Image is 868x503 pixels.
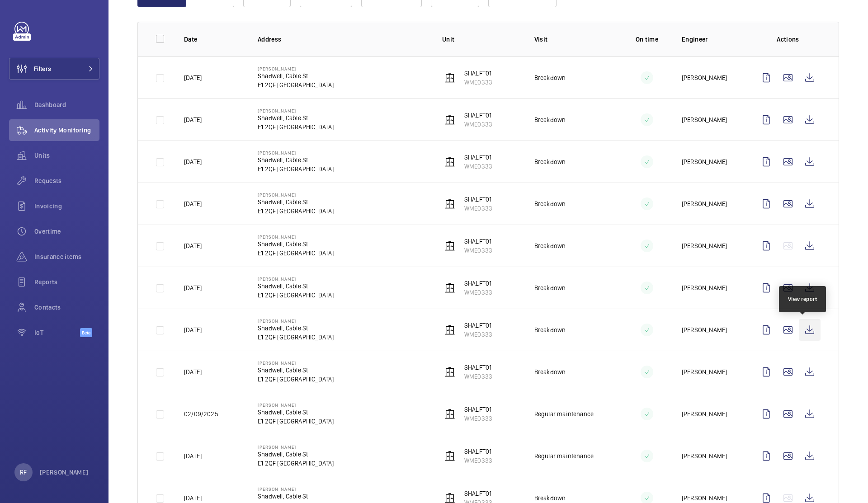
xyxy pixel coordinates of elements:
[464,204,492,213] p: WME0333
[34,126,99,135] span: Activity Monitoring
[444,324,455,335] img: elevator.svg
[184,325,202,334] p: [DATE]
[20,468,27,477] p: RF
[258,66,334,71] p: [PERSON_NAME]
[258,192,334,197] p: [PERSON_NAME]
[9,58,99,80] button: Filters
[184,367,202,376] p: [DATE]
[682,283,727,292] p: [PERSON_NAME]
[464,246,492,255] p: WME0333
[534,409,594,418] p: Regular maintenance
[464,195,492,204] p: SHALFT01
[464,372,492,381] p: WME0333
[534,241,566,250] p: Breakdown
[464,78,492,87] p: WME0333
[534,451,594,461] p: Regular maintenance
[682,409,727,418] p: [PERSON_NAME]
[258,318,334,324] p: [PERSON_NAME]
[444,198,455,209] img: elevator.svg
[258,366,334,375] p: Shadwell, Cable St
[258,486,334,492] p: [PERSON_NAME]
[534,35,612,44] p: Visit
[627,35,667,44] p: On time
[534,157,566,166] p: Breakdown
[258,165,334,174] p: E1 2QF [GEOGRAPHIC_DATA]
[258,450,334,459] p: Shadwell, Cable St
[258,113,334,122] p: Shadwell, Cable St
[258,402,334,408] p: [PERSON_NAME]
[534,199,566,208] p: Breakdown
[534,494,566,503] p: Breakdown
[444,114,455,125] img: elevator.svg
[464,330,492,339] p: WME0333
[258,417,334,426] p: E1 2QF [GEOGRAPHIC_DATA]
[444,367,455,377] img: elevator.svg
[682,73,727,82] p: [PERSON_NAME]
[464,405,492,414] p: SHALFT01
[34,202,99,211] span: Invoicing
[258,360,334,366] p: [PERSON_NAME]
[464,288,492,297] p: WME0333
[184,494,202,503] p: [DATE]
[258,333,334,342] p: E1 2QF [GEOGRAPHIC_DATA]
[682,115,727,124] p: [PERSON_NAME]
[464,237,492,246] p: SHALFT01
[464,456,492,465] p: WME0333
[444,451,455,461] img: elevator.svg
[464,162,492,171] p: WME0333
[258,492,334,501] p: Shadwell, Cable St
[184,241,202,250] p: [DATE]
[258,71,334,80] p: Shadwell, Cable St
[184,409,218,418] p: 02/09/2025
[464,489,492,498] p: SHALFT01
[184,73,202,82] p: [DATE]
[682,199,727,208] p: [PERSON_NAME]
[258,122,334,132] p: E1 2QF [GEOGRAPHIC_DATA]
[682,157,727,166] p: [PERSON_NAME]
[534,115,566,124] p: Breakdown
[682,494,727,503] p: [PERSON_NAME]
[464,363,492,372] p: SHALFT01
[184,451,202,461] p: [DATE]
[34,176,99,185] span: Requests
[534,367,566,376] p: Breakdown
[184,35,243,44] p: Date
[788,295,817,303] div: View report
[444,282,455,293] img: elevator.svg
[258,197,334,207] p: Shadwell, Cable St
[534,73,566,82] p: Breakdown
[258,324,334,333] p: Shadwell, Cable St
[682,241,727,250] p: [PERSON_NAME]
[464,414,492,423] p: WME0333
[34,227,99,236] span: Overtime
[258,155,334,165] p: Shadwell, Cable St
[258,291,334,300] p: E1 2QF [GEOGRAPHIC_DATA]
[464,69,492,78] p: SHALFT01
[682,325,727,334] p: [PERSON_NAME]
[258,375,334,384] p: E1 2QF [GEOGRAPHIC_DATA]
[258,240,334,249] p: Shadwell, Cable St
[258,408,334,417] p: Shadwell, Cable St
[534,325,566,334] p: Breakdown
[34,277,99,287] span: Reports
[184,199,202,208] p: [DATE]
[464,321,492,330] p: SHALFT01
[258,282,334,291] p: Shadwell, Cable St
[464,447,492,456] p: SHALFT01
[258,459,334,468] p: E1 2QF [GEOGRAPHIC_DATA]
[464,111,492,120] p: SHALFT01
[464,279,492,288] p: SHALFT01
[442,35,520,44] p: Unit
[80,328,92,337] span: Beta
[258,150,334,155] p: [PERSON_NAME]
[534,283,566,292] p: Breakdown
[184,115,202,124] p: [DATE]
[444,409,455,419] img: elevator.svg
[184,283,202,292] p: [DATE]
[258,35,428,44] p: Address
[34,151,99,160] span: Units
[34,252,99,261] span: Insurance items
[258,108,334,113] p: [PERSON_NAME]
[258,234,334,240] p: [PERSON_NAME]
[755,35,821,44] p: Actions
